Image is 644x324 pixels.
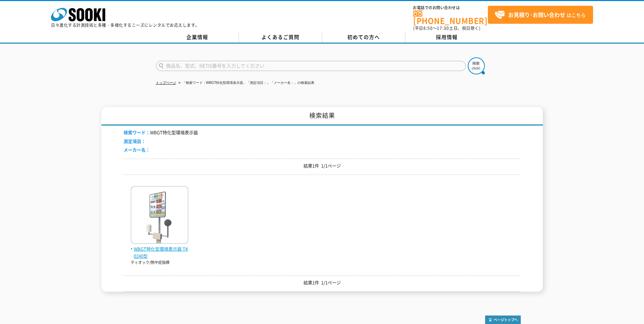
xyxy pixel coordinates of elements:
[508,11,565,19] strong: お見積り･お問い合わせ
[177,79,315,87] li: 「検索ワード：WBGT特化型環境表示器」「測定項目：」「メーカー名：」の検索結果
[124,146,150,153] span: メーカー名：
[124,138,146,144] span: 測定項目：
[156,81,176,85] a: トップページ
[131,238,188,259] a: WBGT特化型環境表示器 TK0240型
[322,32,405,42] a: 初めての方へ
[51,23,200,27] p: 日々進化する計測技術と多種・多様化するニーズにレンタルでお応えします。
[413,25,480,31] span: (平日 ～ 土日、祝日除く)
[156,32,239,42] a: 企業情報
[495,10,586,20] span: はこちら
[437,25,449,31] span: 17:30
[347,33,380,41] span: 初めての方へ
[124,129,198,136] li: WBGT特化型環境表示器
[124,162,521,169] p: 結果1件 1/1ページ
[131,260,188,266] p: ティオック/熱中症指標
[102,107,543,126] h1: 検索結果
[239,32,322,42] a: よくあるご質問
[124,279,521,286] p: 結果1件 1/1ページ
[423,25,433,31] span: 8:50
[131,186,188,246] img: TK0240型
[405,32,489,42] a: 採用情報
[156,61,466,71] input: 商品名、型式、NETIS番号を入力してください
[468,57,485,74] img: btn_search.png
[413,11,488,24] a: [PHONE_NUMBER]
[124,129,150,136] span: 検索ワード：
[413,6,488,10] span: お電話でのお問い合わせは
[488,6,593,24] a: お見積り･お問い合わせはこちら
[131,246,188,260] span: WBGT特化型環境表示器 TK0240型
